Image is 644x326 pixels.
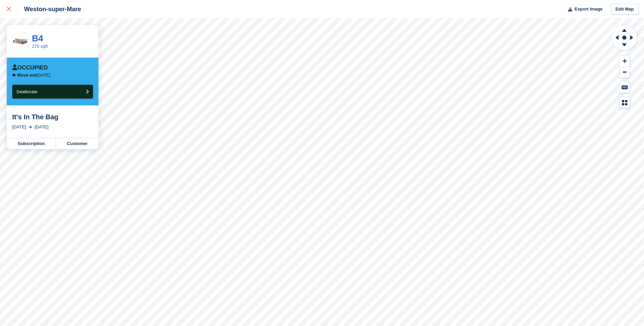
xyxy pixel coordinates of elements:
a: 270 sqft [32,44,48,49]
img: arrow-left-icn-90495f2de72eb5bd0bd1c3c35deca35cc13f817d75bef06ecd7c0b315636ce7e.svg [12,73,16,77]
div: [DATE] [12,124,26,130]
a: B4 [32,33,43,43]
div: Occupied [12,64,48,71]
span: Deallocate [17,89,37,94]
a: Subscription [7,138,56,149]
img: arrow-right-light-icn-cde0832a797a2874e46488d9cf13f60e5c3a73dbe684e267c42b8395dfbc2abf.svg [29,126,32,128]
div: Weston-super-Mare [18,5,81,13]
div: It's In The Bag [12,113,93,121]
button: Zoom Out [620,67,630,78]
span: Move out [17,73,37,78]
button: Deallocate [12,85,93,99]
a: Edit Map [611,4,639,15]
button: Export Image [564,4,603,15]
button: Zoom In [620,56,630,67]
button: Map Legend [620,97,630,108]
p: [DATE] [17,73,51,78]
div: [DATE] [35,124,49,130]
button: Keyboard Shortcuts [620,82,630,93]
a: Customer [56,138,98,149]
img: 300-sqft-unit%20(1).jpg [13,36,28,47]
span: Export Image [574,6,602,13]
